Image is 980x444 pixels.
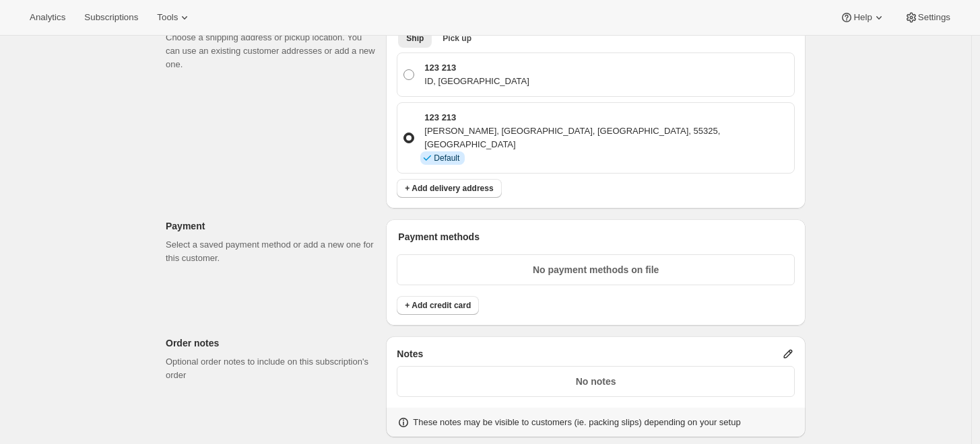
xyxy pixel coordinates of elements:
[30,12,65,23] span: Analytics
[149,8,199,27] button: Tools
[397,347,423,361] span: Notes
[918,12,950,23] span: Settings
[166,355,375,382] p: Optional order notes to include on this subscription's order
[832,8,893,27] button: Help
[424,61,529,75] p: 123 213
[166,219,375,233] p: Payment
[405,375,786,388] p: No notes
[405,183,493,194] span: + Add delivery address
[406,33,424,44] span: Ship
[896,8,958,27] button: Settings
[76,8,146,27] button: Subscriptions
[405,263,786,276] p: No payment methods on file
[166,336,375,350] p: Order notes
[853,12,872,23] span: Help
[166,238,375,265] p: Select a saved payment method or add a new one for this customer.
[443,33,471,44] span: Pick up
[424,111,789,124] p: 123 213
[424,124,789,151] p: [PERSON_NAME], [GEOGRAPHIC_DATA], [GEOGRAPHIC_DATA], 55325, [GEOGRAPHIC_DATA]
[405,300,471,311] span: + Add credit card
[166,31,375,71] p: Choose a shipping address or pickup location. You can use an existing customer addresses or add a...
[397,179,501,198] button: + Add delivery address
[434,153,459,163] span: Default
[424,75,529,88] p: ID, [GEOGRAPHIC_DATA]
[398,230,795,244] p: Payment methods
[22,8,73,27] button: Analytics
[157,12,178,23] span: Tools
[413,416,740,429] p: These notes may be visible to customers (ie. packing slips) depending on your setup
[397,296,479,315] button: + Add credit card
[84,12,138,23] span: Subscriptions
